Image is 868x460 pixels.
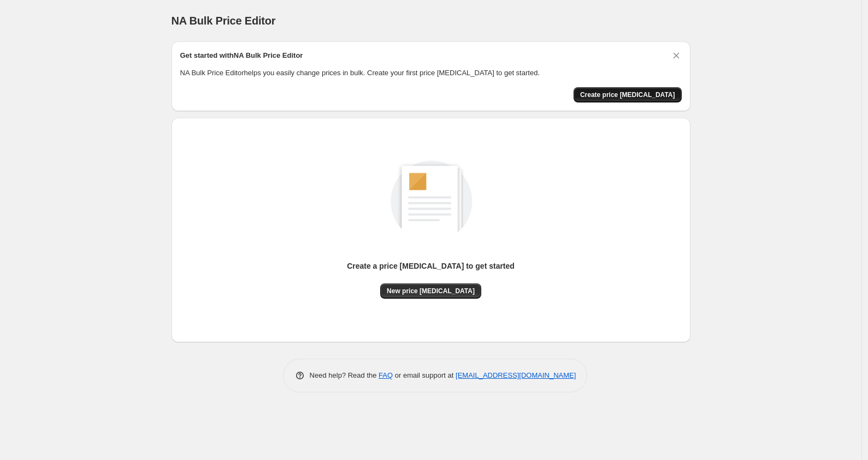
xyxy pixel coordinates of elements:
span: Need help? Read the [310,371,379,379]
button: Create price change job [574,87,682,102]
span: or email support at [393,371,456,379]
h2: Get started with NA Bulk Price Editor [180,50,303,61]
button: Dismiss card [671,50,682,61]
a: FAQ [379,371,393,379]
button: New price [MEDICAL_DATA] [380,283,481,299]
p: NA Bulk Price Editor helps you easily change prices in bulk. Create your first price [MEDICAL_DAT... [180,68,682,78]
span: New price [MEDICAL_DATA] [387,287,475,295]
a: [EMAIL_ADDRESS][DOMAIN_NAME] [456,371,576,379]
p: Create a price [MEDICAL_DATA] to get started [347,261,515,271]
span: NA Bulk Price Editor [172,15,276,27]
span: Create price [MEDICAL_DATA] [580,90,675,99]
